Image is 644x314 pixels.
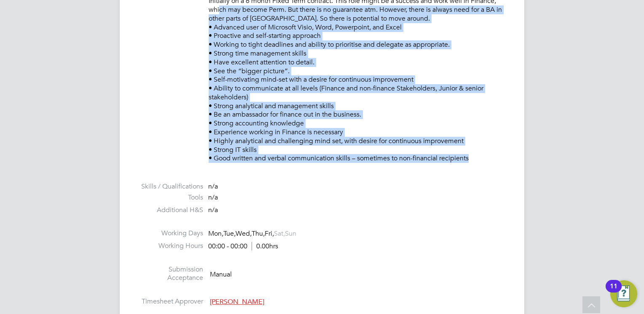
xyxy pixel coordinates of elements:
span: Thu, [252,229,265,238]
label: Additional H&S [137,206,203,215]
span: Fri, [265,229,274,238]
span: 0.00hrs [252,242,278,250]
div: 00:00 - 00:00 [208,242,278,251]
label: Timesheet Approver [137,297,203,306]
span: Sun [285,229,296,238]
div: 11 [610,286,617,297]
label: Submission Acceptance [137,265,203,283]
span: Sat, [274,229,285,238]
label: Working Days [137,229,203,238]
span: Mon, [208,229,223,238]
span: Tue, [223,229,236,238]
label: Skills / Qualifications [137,182,203,191]
label: Tools [137,193,203,202]
span: n/a [208,193,218,202]
span: Manual [210,270,232,278]
span: [PERSON_NAME] [210,298,264,306]
span: n/a [208,182,218,191]
label: Working Hours [137,242,203,250]
button: Open Resource Center, 11 new notifications [610,280,637,307]
span: Wed, [236,229,252,238]
span: n/a [208,206,218,214]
